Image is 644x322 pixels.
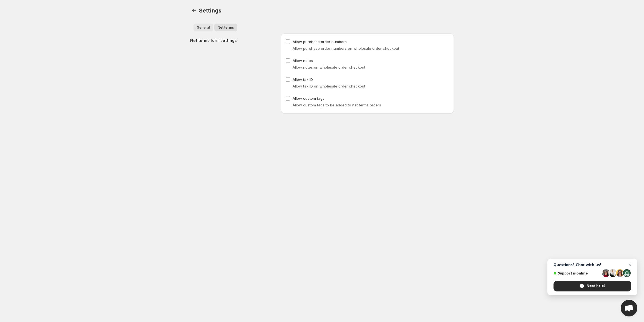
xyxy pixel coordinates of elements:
[293,103,381,107] span: Allow custom tags to be added to net terms orders
[218,25,234,30] span: Net terms
[293,84,365,88] span: Allow tax ID on wholesale order checkout
[621,300,637,316] a: Open chat
[293,77,313,82] span: Allow tax ID
[293,39,347,44] span: Allow purchase order numbers
[554,263,631,267] span: Questions? Chat with us!
[587,283,605,288] span: Need help?
[197,25,210,30] span: General
[293,58,313,63] span: Allow notes
[293,65,365,69] span: Allow notes on wholesale order checkout
[199,7,221,14] span: Settings
[554,271,600,275] span: Support is online
[190,7,198,14] button: Back to settings
[293,96,324,101] span: Allow custom tags
[190,38,272,43] h2: Net terms form settings
[293,46,399,51] span: Allow purchase order numbers on wholesale order checkout
[554,281,631,291] span: Need help?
